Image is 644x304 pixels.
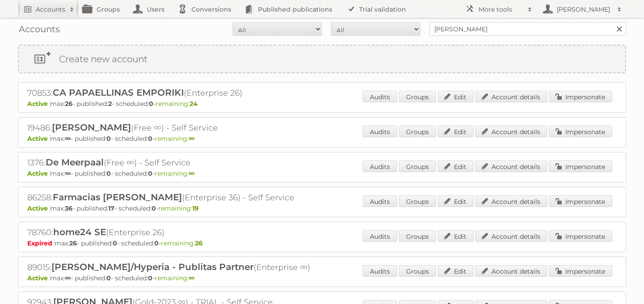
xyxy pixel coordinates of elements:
[475,126,547,137] a: Account details
[69,239,77,247] strong: 26
[189,135,195,143] strong: ∞
[149,100,153,108] strong: 0
[148,169,153,177] strong: 0
[155,169,195,177] span: remaining:
[479,5,523,14] h2: More tools
[27,239,55,247] span: Expired
[438,230,474,242] a: Edit
[27,100,617,108] p: max: - published: - scheduled: -
[161,239,203,247] span: remaining:
[113,239,117,247] strong: 0
[549,91,612,102] a: Impersonate
[27,192,340,203] h2: 86258: (Enterprise 36) - Self Service
[363,91,397,102] a: Audits
[27,227,340,238] h2: 78760: (Enterprise 26)
[148,274,153,282] strong: 0
[549,126,612,137] a: Impersonate
[27,87,340,99] h2: 70853: (Enterprise 26)
[53,87,184,98] span: CA PAPAELLINAS EMPORIKI
[51,262,254,272] span: [PERSON_NAME]/Hyperia - Publitas Partner
[475,91,547,102] a: Account details
[65,100,72,108] strong: 26
[190,100,198,108] strong: 24
[549,230,612,242] a: Impersonate
[27,274,50,282] span: Active
[399,265,436,277] a: Groups
[27,262,340,273] h2: 89015: (Enterprise ∞)
[399,91,436,102] a: Groups
[27,169,617,177] p: max: - published: - scheduled: -
[27,135,50,143] span: Active
[27,100,50,108] span: Active
[438,265,474,277] a: Edit
[363,160,397,172] a: Audits
[27,204,617,212] p: max: - published: - scheduled: -
[65,169,71,177] strong: ∞
[399,126,436,137] a: Groups
[65,204,72,212] strong: 36
[549,160,612,172] a: Impersonate
[192,204,199,212] strong: 19
[155,135,195,143] span: remaining:
[475,195,547,207] a: Account details
[27,274,617,282] p: max: - published: - scheduled: -
[65,135,71,143] strong: ∞
[36,5,65,14] h2: Accounts
[363,265,397,277] a: Audits
[399,160,436,172] a: Groups
[158,204,199,212] span: remaining:
[27,239,617,247] p: max: - published: - scheduled: -
[46,157,104,168] span: De Meerpaal
[27,122,340,134] h2: 19486: (Free ∞) - Self Service
[152,204,156,212] strong: 0
[189,169,195,177] strong: ∞
[438,126,474,137] a: Edit
[156,100,198,108] span: remaining:
[363,230,397,242] a: Audits
[475,265,547,277] a: Account details
[399,195,436,207] a: Groups
[363,195,397,207] a: Audits
[27,157,340,169] h2: 1376: (Free ∞) - Self Service
[155,274,195,282] span: remaining:
[549,265,612,277] a: Impersonate
[53,192,182,203] span: Farmacias [PERSON_NAME]
[27,204,50,212] span: Active
[108,100,112,108] strong: 2
[438,160,474,172] a: Edit
[195,239,203,247] strong: 26
[27,135,617,143] p: max: - published: - scheduled: -
[363,126,397,137] a: Audits
[475,160,547,172] a: Account details
[438,91,474,102] a: Edit
[106,274,111,282] strong: 0
[148,135,153,143] strong: 0
[27,169,50,177] span: Active
[154,239,159,247] strong: 0
[549,195,612,207] a: Impersonate
[475,230,547,242] a: Account details
[65,274,71,282] strong: ∞
[106,169,111,177] strong: 0
[108,204,114,212] strong: 17
[399,230,436,242] a: Groups
[189,274,195,282] strong: ∞
[19,46,625,72] a: Create new account
[555,5,613,14] h2: [PERSON_NAME]
[106,135,111,143] strong: 0
[53,227,106,237] span: home24 SE
[438,195,474,207] a: Edit
[52,122,131,133] span: [PERSON_NAME]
